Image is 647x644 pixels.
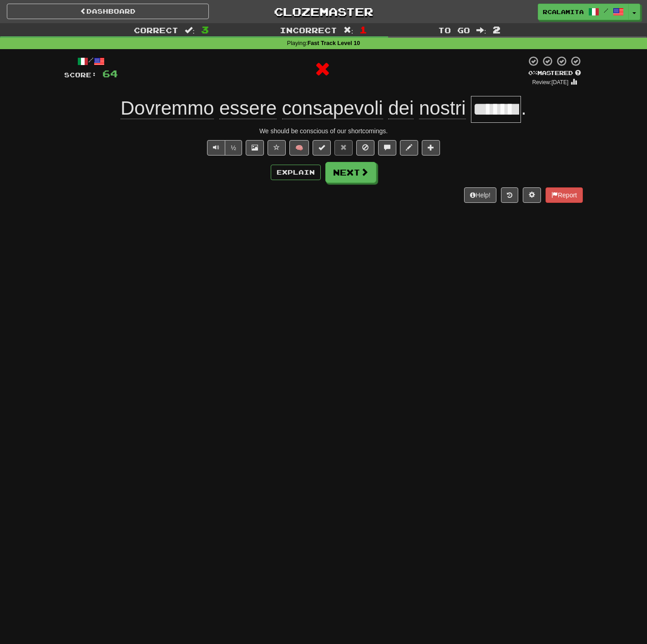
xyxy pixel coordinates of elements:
[438,25,470,35] span: To go
[102,68,118,79] span: 64
[64,126,583,136] div: We should be conscious of our shortcomings.
[532,79,569,86] small: Review: [DATE]
[121,97,214,119] span: Dovremmo
[325,162,376,183] button: Next
[501,187,518,203] button: Round history (alt+y)
[521,97,526,119] span: .
[356,140,374,156] button: Ignore sentence (alt+i)
[246,140,264,156] button: Show image (alt+x)
[64,71,97,79] span: Score:
[185,26,195,34] span: :
[268,140,286,156] button: Favorite sentence (alt+f)
[225,140,242,156] button: ½
[205,140,242,156] div: Text-to-speech controls
[334,140,353,156] button: Reset to 0% Mastered (alt+r)
[64,55,118,67] div: /
[604,7,608,14] span: /
[134,25,178,35] span: Correct
[378,140,396,156] button: Discuss sentence (alt+u)
[546,187,583,203] button: Report
[308,40,360,46] strong: Fast Track Level 10
[222,4,425,20] a: Clozemaster
[280,25,337,35] span: Incorrect
[493,24,500,35] span: 2
[476,26,486,34] span: :
[219,97,277,119] span: essere
[528,69,537,76] span: 0 %
[289,140,309,156] button: 🧠
[538,4,629,20] a: rcalamita /
[207,140,225,156] button: Play sentence audio (ctl+space)
[271,165,321,180] button: Explain
[422,140,440,156] button: Add to collection (alt+a)
[419,97,466,119] span: nostri
[388,97,414,119] span: dei
[201,24,209,35] span: 3
[526,69,583,77] div: Mastered
[543,8,584,16] span: rcalamita
[464,187,496,203] button: Help!
[344,26,354,34] span: :
[7,4,209,19] a: Dashboard
[282,97,383,119] span: consapevoli
[359,24,367,35] span: 1
[400,140,418,156] button: Edit sentence (alt+d)
[313,140,331,156] button: Set this sentence to 100% Mastered (alt+m)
